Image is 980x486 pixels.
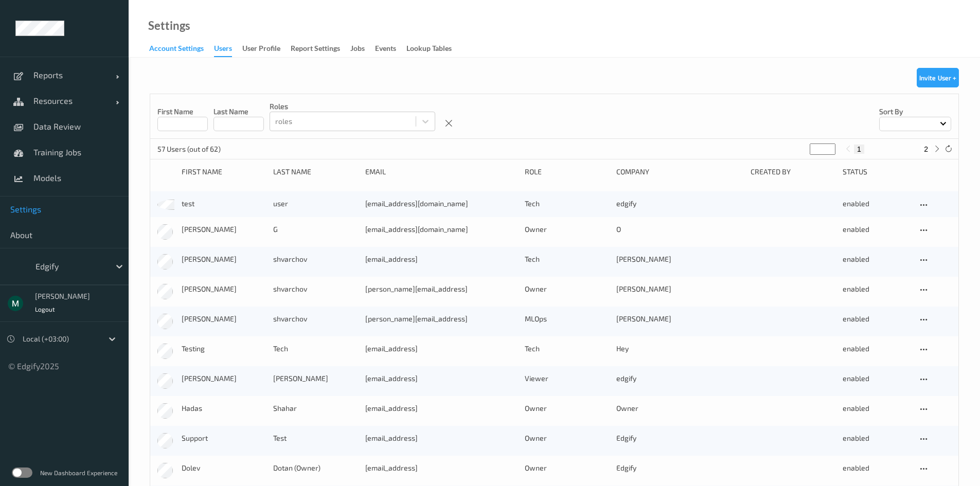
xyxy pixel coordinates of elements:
div: First Name [182,167,266,177]
div: user [273,199,358,209]
div: Dotan (Owner) [273,463,358,473]
div: Hadas [182,403,266,413]
div: enabled [843,433,911,443]
div: [PERSON_NAME] [273,373,358,384]
div: [EMAIL_ADDRESS][DOMAIN_NAME] [365,199,518,209]
a: Jobs [350,42,375,56]
div: [EMAIL_ADDRESS] [365,433,518,443]
div: Owner [525,284,609,294]
div: [PERSON_NAME] [616,284,743,294]
div: Viewer [525,373,609,384]
div: shvarchov [273,284,358,294]
div: [EMAIL_ADDRESS] [365,373,518,384]
a: events [375,42,406,56]
button: 2 [921,145,931,154]
div: Account Settings [149,43,204,56]
div: enabled [843,463,911,473]
div: User Profile [242,43,280,56]
div: Shahar [273,403,358,413]
div: enabled [843,344,911,354]
div: Dolev [182,463,266,473]
div: test [182,199,266,209]
p: 57 Users (out of 62) [157,144,235,154]
div: events [375,43,396,56]
div: Tech [525,199,609,209]
div: Report Settings [291,43,340,56]
div: shvarchov [273,314,358,324]
p: Sort by [879,106,951,117]
div: enabled [843,314,911,324]
div: O [616,224,743,235]
div: [EMAIL_ADDRESS] [365,344,518,354]
div: enabled [843,403,911,413]
div: [EMAIL_ADDRESS][DOMAIN_NAME] [365,224,518,235]
div: Created By [751,167,835,177]
a: User Profile [242,42,291,56]
div: enabled [843,254,911,264]
div: Owner [525,433,609,443]
div: enabled [843,284,911,294]
div: shvarchov [273,254,358,264]
p: First Name [157,106,208,117]
div: Owner [525,463,609,473]
a: Report Settings [291,42,350,56]
div: G [273,224,358,235]
div: [EMAIL_ADDRESS] [365,463,518,473]
div: Company [616,167,743,177]
div: Edgify [616,463,743,473]
p: Last Name [213,106,264,117]
div: MLOps [525,314,609,324]
div: Last Name [273,167,358,177]
a: Account Settings [149,42,214,56]
a: Lookup Tables [406,42,462,56]
div: Status [843,167,911,177]
a: Settings [148,21,190,31]
div: Edgify [616,433,743,443]
div: Tech [525,344,609,354]
div: [PERSON_NAME] [182,373,266,384]
div: enabled [843,199,911,209]
div: [EMAIL_ADDRESS] [365,254,518,264]
div: Tech [273,344,358,354]
a: users [214,42,242,57]
div: Owner [616,403,743,413]
div: enabled [843,373,911,384]
div: [PERSON_NAME] [616,254,743,264]
button: Invite User + [917,68,959,87]
div: edgify [616,199,743,209]
div: enabled [843,224,911,235]
p: roles [270,101,435,112]
div: edgify [616,373,743,384]
div: Support [182,433,266,443]
div: [PERSON_NAME][EMAIL_ADDRESS] [365,284,518,294]
div: Owner [525,403,609,413]
button: 1 [854,145,864,154]
div: [PERSON_NAME] [616,314,743,324]
div: Hey [616,344,743,354]
div: Role [525,167,609,177]
div: Email [365,167,518,177]
div: users [214,43,232,57]
div: Owner [525,224,609,235]
div: [EMAIL_ADDRESS] [365,403,518,413]
div: Test [273,433,358,443]
div: [PERSON_NAME][EMAIL_ADDRESS] [365,314,518,324]
div: [PERSON_NAME] [182,314,266,324]
div: [PERSON_NAME] [182,224,266,235]
div: Tech [525,254,609,264]
div: Testing [182,344,266,354]
div: [PERSON_NAME] [182,254,266,264]
div: [PERSON_NAME] [182,284,266,294]
div: Jobs [350,43,365,56]
div: Lookup Tables [406,43,452,56]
